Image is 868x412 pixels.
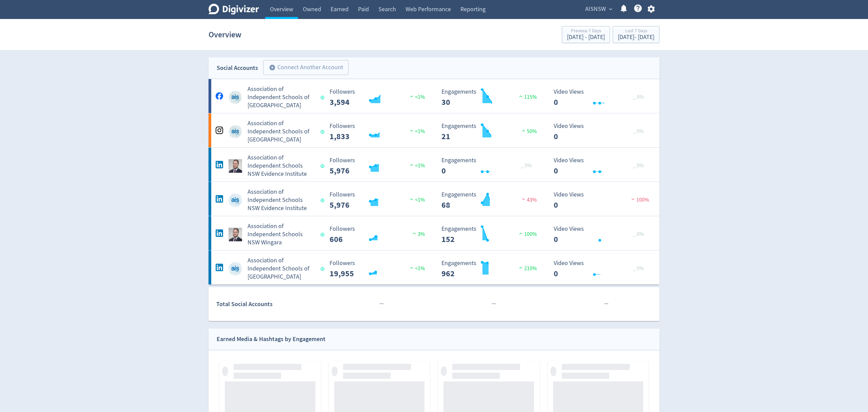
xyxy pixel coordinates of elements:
[248,119,314,144] h5: Association of Independent Schools of [GEOGRAPHIC_DATA]
[320,164,326,168] span: Data last synced: 1 Oct 2025, 9:02pm (AEST)
[438,226,540,244] svg: Engagements 152
[379,300,381,308] span: ·
[326,260,428,278] svg: Followers 19,955
[248,222,314,247] h5: Association of Independent Schools NSW Wingara
[326,157,428,175] svg: Followers 5,976
[607,300,608,308] span: ·
[517,94,537,100] span: 115%
[408,196,425,203] span: <1%
[408,265,425,272] span: <1%
[493,300,494,308] span: ·
[209,250,659,284] a: Association of Independent Schools of NSW undefinedAssociation of Independent Schools of [GEOGRAP...
[520,128,527,133] img: positive-performance.svg
[633,231,644,238] span: _ 0%
[408,94,425,100] span: <1%
[608,6,614,12] span: expand_more
[550,89,652,107] svg: Video Views 0
[229,193,242,207] img: Association of Independent Schools NSW Evidence Institute undefined
[562,26,610,43] button: Previous 7 Days[DATE] - [DATE]
[248,154,314,178] h5: Association of Independent Schools NSW Evidence Institute
[408,128,425,135] span: <1%
[550,123,652,141] svg: Video Views 0
[438,123,540,141] svg: Engagements 21
[320,130,326,134] span: Data last synced: 1 Oct 2025, 8:09pm (AEST)
[517,265,524,270] img: positive-performance.svg
[209,216,659,250] a: Association of Independent Schools NSW Wingara undefinedAssociation of Independent Schools NSW Wi...
[438,191,540,209] svg: Engagements 68
[411,231,425,238] span: 3%
[217,63,258,73] div: Social Accounts
[438,157,540,175] svg: Engagements 0
[209,113,659,147] a: Association of Independent Schools of NSW undefinedAssociation of Independent Schools of [GEOGRAP...
[408,94,415,99] img: positive-performance.svg
[550,191,652,209] svg: Video Views 0
[517,231,537,238] span: 100%
[408,265,415,270] img: positive-performance.svg
[618,29,654,34] div: Last 7 Days
[633,265,644,272] span: _ 0%
[517,231,524,236] img: positive-performance.svg
[216,299,324,309] div: Total Social Accounts
[326,123,428,141] svg: Followers 1,833
[326,191,428,209] svg: Followers 5,976
[381,300,382,308] span: ·
[408,196,415,202] img: positive-performance.svg
[408,162,415,167] img: positive-performance.svg
[229,159,242,173] img: Association of Independent Schools NSW Evidence Institute undefined
[408,128,415,133] img: positive-performance.svg
[613,26,659,43] button: Last 7 Days[DATE]- [DATE]
[606,300,607,308] span: ·
[320,96,326,99] span: Data last synced: 2 Oct 2025, 2:01pm (AEST)
[209,148,659,182] a: Association of Independent Schools NSW Evidence Institute undefinedAssociation of Independent Sch...
[517,265,537,272] span: 210%
[633,162,644,169] span: _ 0%
[248,85,314,110] h5: Association of Independent Schools of [GEOGRAPHIC_DATA]
[229,125,242,138] img: Association of Independent Schools of NSW undefined
[550,157,652,175] svg: Video Views 0
[229,91,242,104] img: Association of Independent Schools of NSW undefined
[633,94,644,100] span: _ 0%
[248,188,314,212] h5: Association of Independent Schools NSW Evidence Institute
[517,94,524,99] img: positive-performance.svg
[326,226,428,244] svg: Followers 606
[438,260,540,278] svg: Engagements 962
[411,231,418,236] img: positive-performance.svg
[492,300,493,308] span: ·
[633,128,644,135] span: _ 0%
[217,334,325,344] div: Earned Media & Hashtags by Engagement
[567,34,605,40] div: [DATE] - [DATE]
[263,60,349,75] button: Connect Another Account
[209,79,659,113] a: Association of Independent Schools of NSW undefinedAssociation of Independent Schools of [GEOGRAP...
[326,89,428,107] svg: Followers 3,594
[320,267,326,271] span: Data last synced: 1 Oct 2025, 9:02pm (AEST)
[408,162,425,169] span: <1%
[269,64,276,71] span: add_circle
[520,196,537,203] span: 43%
[583,4,614,15] button: AISNSW
[229,228,242,241] img: Association of Independent Schools NSW Wingara undefined
[630,196,649,203] span: 100%
[550,226,652,244] svg: Video Views 0
[209,24,241,45] h1: Overview
[209,182,659,216] a: Association of Independent Schools NSW Evidence Institute undefinedAssociation of Independent Sch...
[438,89,540,107] svg: Engagements 30
[229,262,242,276] img: Association of Independent Schools of NSW undefined
[630,196,636,202] img: negative-performance.svg
[567,29,605,34] div: Previous 7 Days
[520,196,527,202] img: negative-performance.svg
[585,4,606,15] span: AISNSW
[258,61,349,75] a: Connect Another Account
[494,300,496,308] span: ·
[618,34,654,40] div: [DATE] - [DATE]
[521,162,532,169] span: _ 0%
[248,257,314,281] h5: Association of Independent Schools of [GEOGRAPHIC_DATA]
[382,300,383,308] span: ·
[320,199,326,202] span: Data last synced: 1 Oct 2025, 9:02pm (AEST)
[320,233,326,237] span: Data last synced: 1 Oct 2025, 9:02pm (AEST)
[520,128,537,135] span: 50%
[550,260,652,278] svg: Video Views 0
[604,300,606,308] span: ·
